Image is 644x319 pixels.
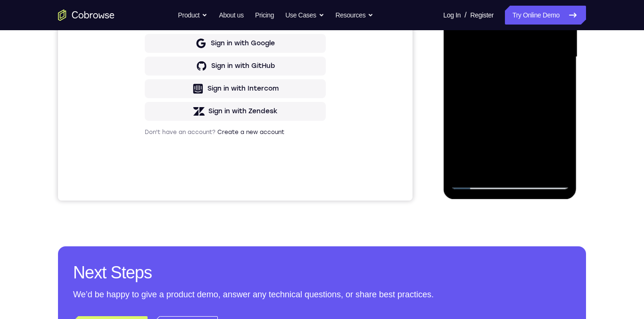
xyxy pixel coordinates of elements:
[464,9,466,21] span: /
[73,288,571,301] p: We’d be happy to give a product demo, answer any technical questions, or share best practices.
[443,6,461,25] a: Log In
[58,9,115,21] a: Go to the home page
[87,244,268,252] p: Don't have an account?
[149,200,221,209] div: Sign in with Intercom
[336,6,374,25] button: Resources
[153,177,217,186] div: Sign in with GitHub
[87,195,268,214] button: Sign in with Intercom
[178,6,208,25] button: Product
[219,6,243,25] a: About us
[173,135,182,143] p: or
[87,150,268,168] button: Sign in with Google
[150,222,220,232] div: Sign in with Zendesk
[505,6,586,25] a: Try Online Demo
[471,6,494,25] a: Register
[92,90,262,100] input: Enter your email
[87,172,268,191] button: Sign in with GitHub
[87,65,268,78] h1: Sign in to your account
[87,108,268,127] button: Sign in
[285,6,324,25] button: Use Cases
[255,6,274,25] a: Pricing
[87,218,268,236] button: Sign in with Zendesk
[159,244,226,251] a: Create a new account
[153,154,217,164] div: Sign in with Google
[73,261,571,284] h2: Next Steps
